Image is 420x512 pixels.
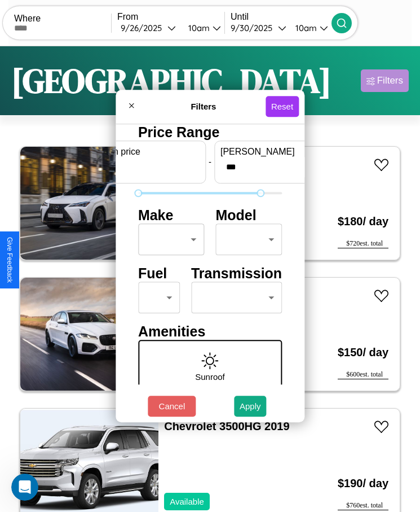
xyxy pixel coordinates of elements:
[11,58,331,104] h1: [GEOGRAPHIC_DATA]
[170,494,204,509] p: Available
[183,23,213,33] div: 10am
[290,23,320,33] div: 10am
[179,22,224,34] button: 10am
[266,96,299,117] button: Reset
[138,124,282,141] h4: Price Range
[338,370,388,379] div: $ 600 est. total
[234,396,267,417] button: Apply
[377,75,403,86] div: Filters
[220,147,316,157] label: [PERSON_NAME]
[361,69,409,92] button: Filters
[104,147,200,157] label: min price
[148,396,196,417] button: Cancel
[195,369,225,384] p: Sunroof
[14,14,111,24] label: Where
[142,102,266,111] h4: Filters
[286,22,331,34] button: 10am
[117,12,224,22] label: From
[121,23,167,33] div: 9 / 26 / 2025
[11,474,38,501] iframe: Intercom live chat
[209,154,211,169] p: -
[164,420,289,432] a: Chevrolet 3500HG 2019
[191,265,282,282] h4: Transmission
[117,22,179,34] button: 9/26/2025
[231,23,278,33] div: 9 / 30 / 2025
[338,204,388,239] h3: $ 180 / day
[138,207,205,224] h4: Make
[138,323,282,340] h4: Amenities
[338,335,388,370] h3: $ 150 / day
[138,265,180,282] h4: Fuel
[338,466,388,501] h3: $ 190 / day
[216,207,282,224] h4: Model
[6,237,14,283] div: Give Feedback
[231,12,331,22] label: Until
[338,501,388,510] div: $ 760 est. total
[338,239,388,248] div: $ 720 est. total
